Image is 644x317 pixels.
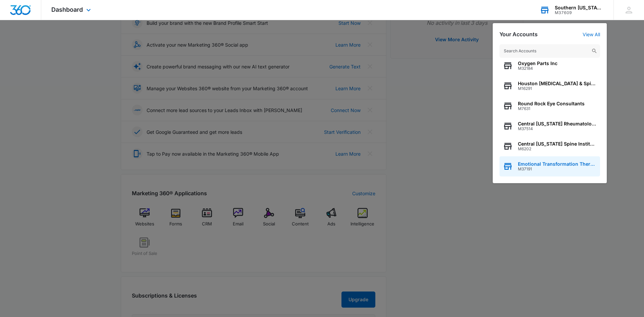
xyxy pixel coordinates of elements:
[499,56,600,76] button: Oxygen Parts IncM32184
[518,147,597,151] span: M6202
[499,116,600,136] button: Central [US_STATE] Rheumatology AssociatesM37514
[499,96,600,116] button: Round Rock Eye ConsultantsM7631
[518,161,597,167] span: Emotional Transformation Therapy
[518,121,597,126] span: Central [US_STATE] Rheumatology Associates
[51,6,83,13] span: Dashboard
[499,31,538,38] h2: Your Accounts
[518,101,585,106] span: Round Rock Eye Consultants
[555,5,604,10] div: account name
[518,61,557,66] span: Oxygen Parts Inc
[499,136,600,156] button: Central [US_STATE] Spine InstituteM6202
[555,10,604,15] div: account id
[583,32,600,37] a: View All
[518,81,597,86] span: Houston [MEDICAL_DATA] & Spine Institue
[518,86,597,91] span: M16291
[499,44,600,58] input: Search Accounts
[518,126,597,131] span: M37514
[518,141,597,147] span: Central [US_STATE] Spine Institute
[518,66,557,71] span: M32184
[518,167,597,171] span: M37191
[518,106,585,111] span: M7631
[499,76,600,96] button: Houston [MEDICAL_DATA] & Spine InstitueM16291
[499,156,600,176] button: Emotional Transformation TherapyM37191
